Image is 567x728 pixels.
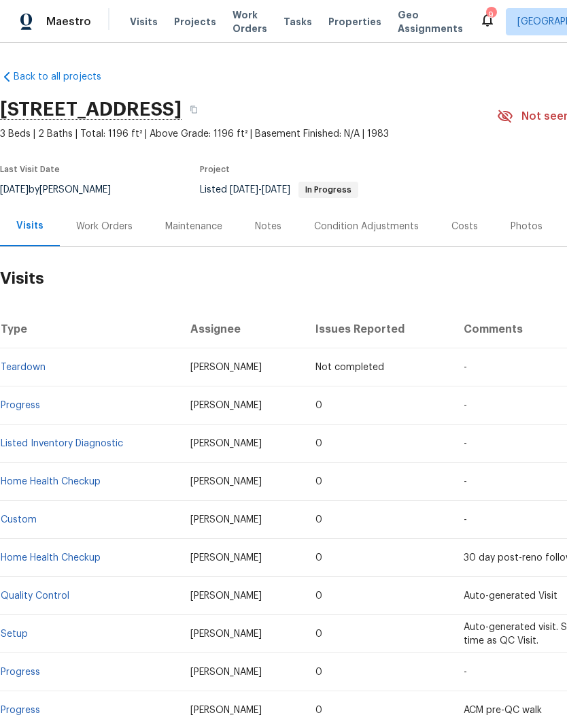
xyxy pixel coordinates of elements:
span: 0 [315,553,322,563]
div: 9 [486,8,496,22]
div: Maintenance [165,220,222,233]
span: - [464,363,467,372]
span: [PERSON_NAME] [190,706,262,715]
th: Assignee [179,310,305,348]
a: Teardown [1,363,46,372]
span: Work Orders [233,8,267,35]
span: [PERSON_NAME] [190,363,262,372]
span: [PERSON_NAME] [190,515,262,525]
div: Work Orders [76,220,133,233]
span: Visits [130,15,158,29]
span: [DATE] [262,185,290,195]
div: Notes [255,220,281,233]
span: 0 [315,401,322,410]
span: [PERSON_NAME] [190,401,262,410]
span: 0 [315,477,322,486]
a: Progress [1,401,40,410]
span: [PERSON_NAME] [190,553,262,563]
span: Projects [174,15,216,29]
span: [PERSON_NAME] [190,591,262,601]
a: Custom [1,515,37,525]
span: 0 [315,706,322,715]
span: 0 [315,439,322,448]
span: Listed [200,185,358,195]
th: Issues Reported [305,310,453,348]
a: Home Health Checkup [1,477,101,486]
a: Setup [1,629,28,639]
span: [DATE] [230,185,258,195]
span: 0 [315,629,322,639]
span: Maestro [46,15,91,29]
a: Listed Inventory Diagnostic [1,439,123,448]
span: Not completed [315,363,384,372]
span: ACM pre-QC walk [464,706,542,715]
a: Quality Control [1,591,69,601]
span: Auto-generated Visit [464,591,557,601]
a: Home Health Checkup [1,553,101,563]
span: - [464,401,467,410]
span: [PERSON_NAME] [190,477,262,486]
span: Project [200,165,230,173]
div: Visits [16,219,44,233]
span: 0 [315,667,322,677]
span: In Progress [300,186,357,194]
span: [PERSON_NAME] [190,629,262,639]
div: Photos [511,220,543,233]
span: - [464,667,467,677]
span: 0 [315,591,322,601]
div: Condition Adjustments [314,220,419,233]
span: Properties [328,15,381,29]
div: Costs [451,220,478,233]
span: Tasks [283,17,312,27]
span: 0 [315,515,322,525]
a: Progress [1,667,40,677]
span: - [464,477,467,486]
span: [PERSON_NAME] [190,667,262,677]
span: - [230,185,290,195]
a: Progress [1,706,40,715]
span: - [464,439,467,448]
span: - [464,515,467,525]
span: Geo Assignments [398,8,463,35]
span: [PERSON_NAME] [190,439,262,448]
button: Copy Address [182,97,206,122]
